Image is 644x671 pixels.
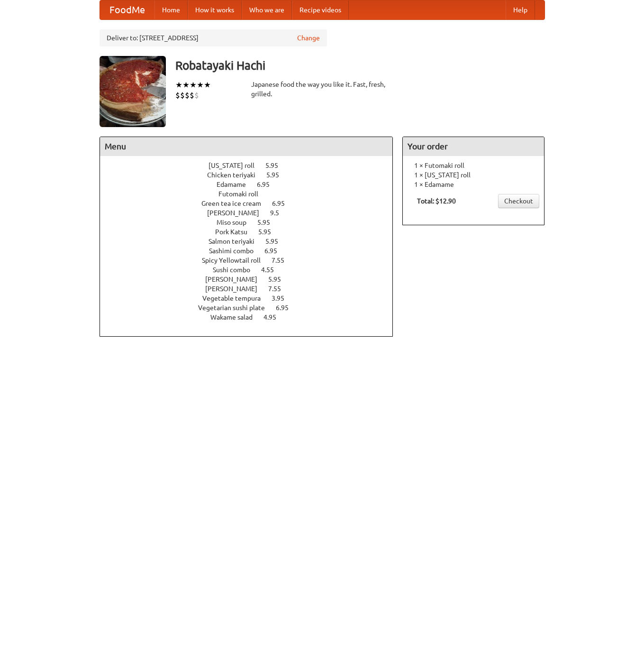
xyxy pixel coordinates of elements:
[182,80,190,90] li: ★
[272,257,294,264] span: 7.55
[268,285,290,293] span: 7.55
[257,181,279,188] span: 6.95
[217,219,288,226] a: Miso soup 5.95
[264,247,287,255] span: 6.95
[263,313,286,321] span: 4.95
[408,170,539,180] li: 1 × [US_STATE] roll
[257,219,280,226] span: 5.95
[209,162,296,169] a: [US_STATE] roll 5.95
[209,162,264,169] span: [US_STATE] roll
[190,90,194,101] li: $
[408,161,539,170] li: 1 × Futomaki roll
[265,238,288,245] span: 5.95
[207,171,265,179] span: Chicken teriyaki
[198,304,306,312] a: Vegetarian sushi plate 6.95
[100,0,154,19] a: FoodMe
[190,80,197,90] li: ★
[175,56,545,75] h3: Robatayaki Hachi
[292,0,349,19] a: Recipe videos
[218,190,285,198] a: Futomaki roll
[261,266,283,274] span: 4.55
[197,80,204,90] li: ★
[207,209,297,217] a: [PERSON_NAME] 9.5
[209,238,264,245] span: Salmon teriyaki
[272,294,294,302] span: 3.95
[180,90,185,101] li: $
[215,228,257,236] span: Pork Katsu
[205,276,267,283] span: [PERSON_NAME]
[207,209,269,217] span: [PERSON_NAME]
[175,90,180,101] li: $
[202,294,270,302] span: Vegetable tempura
[498,194,539,208] a: Checkout
[201,200,271,207] span: Green tea ice cream
[506,0,535,19] a: Help
[202,257,270,264] span: Spicy Yellowtail roll
[213,266,260,274] span: Sushi combo
[297,33,320,43] a: Change
[205,285,299,293] a: [PERSON_NAME] 7.55
[217,181,287,188] a: Edamame 6.95
[205,285,267,293] span: [PERSON_NAME]
[209,247,263,255] span: Sashimi combo
[194,90,199,101] li: $
[175,80,182,90] li: ★
[100,137,393,156] h4: Menu
[268,276,290,283] span: 5.95
[276,304,298,312] span: 6.95
[198,304,274,312] span: Vegetarian sushi plate
[270,209,289,217] span: 9.5
[209,238,296,245] a: Salmon teriyaki 5.95
[217,181,255,188] span: Edamame
[417,197,456,205] b: Total: $12.90
[242,0,292,19] a: Who we are
[258,228,281,236] span: 5.95
[213,266,291,274] a: Sushi combo 4.55
[204,80,211,90] li: ★
[100,56,166,127] img: angular.jpg
[207,171,297,179] a: Chicken teriyaki 5.95
[218,190,268,198] span: Futomaki roll
[265,162,288,169] span: 5.95
[272,200,294,207] span: 6.95
[188,0,242,19] a: How it works
[100,29,327,46] div: Deliver to: [STREET_ADDRESS]
[408,180,539,189] li: 1 × Edamame
[154,0,188,19] a: Home
[210,313,294,321] a: Wakame salad 4.95
[201,200,302,207] a: Green tea ice cream 6.95
[202,257,302,264] a: Spicy Yellowtail roll 7.55
[403,137,544,156] h4: Your order
[185,90,190,101] li: $
[210,313,262,321] span: Wakame salad
[266,171,289,179] span: 5.95
[205,276,299,283] a: [PERSON_NAME] 5.95
[202,294,302,302] a: Vegetable tempura 3.95
[251,80,393,99] div: Japanese food the way you like it. Fast, fresh, grilled.
[217,219,256,226] span: Miso soup
[209,247,295,255] a: Sashimi combo 6.95
[215,228,289,236] a: Pork Katsu 5.95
